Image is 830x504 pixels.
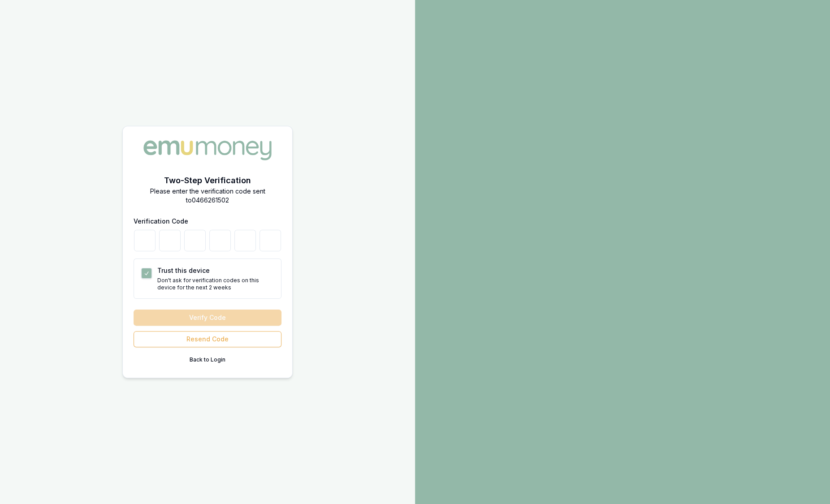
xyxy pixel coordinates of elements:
[134,174,281,187] h2: Two-Step Verification
[157,267,210,274] label: Trust this device
[134,217,188,225] label: Verification Code
[134,353,281,367] button: Back to Login
[140,137,275,163] img: Emu Money
[157,277,274,291] p: Don't ask for verification codes on this device for the next 2 weeks
[134,187,281,205] p: Please enter the verification code sent to 0466261502
[134,331,281,347] button: Resend Code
